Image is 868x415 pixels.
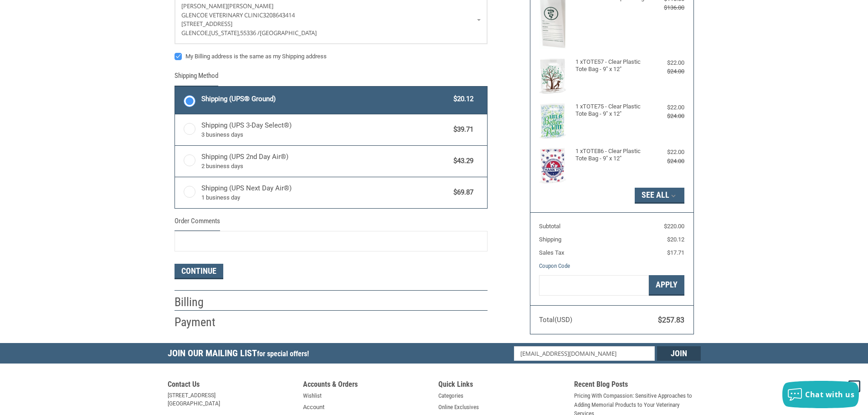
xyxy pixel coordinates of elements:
h5: Accounts & Orders [303,380,430,391]
span: Chat with us [805,389,854,400]
button: Chat with us [782,381,859,408]
span: for special offers! [257,349,309,358]
span: $220.00 [664,223,684,230]
span: $39.71 [449,124,474,135]
div: $24.00 [648,112,684,121]
h4: 1 x TOTE75 - Clear Plastic Tote Bag - 9" x 12" [575,103,646,118]
span: $17.71 [667,249,684,256]
span: Sales Tax [539,249,564,256]
span: $43.29 [449,156,474,166]
button: See All [635,188,684,203]
div: $22.00 [648,58,684,67]
span: Subtotal [539,223,560,230]
div: $22.00 [648,103,684,112]
span: [US_STATE], [209,29,240,37]
button: Continue [175,264,223,279]
span: Glencoe Veterinary Clinic [181,11,263,19]
span: Glencoe, [181,29,209,37]
span: 3208643414 [263,11,295,19]
a: Coupon Code [539,262,570,269]
span: Shipping (UPS® Ground) [201,94,449,104]
span: 55336 / [240,29,260,37]
legend: Shipping Method [175,71,218,86]
span: 1 business day [201,193,449,202]
a: Account [303,403,324,412]
span: Shipping [539,236,561,243]
a: Online Exclusives [438,403,479,412]
span: [PERSON_NAME] [227,2,273,10]
h2: Billing [175,295,228,310]
input: Email [514,346,655,361]
div: $24.00 [648,67,684,76]
h4: 1 x TOTE57 - Clear Plastic Tote Bag - 9" x 12" [575,58,646,73]
span: $20.12 [667,236,684,243]
span: [GEOGRAPHIC_DATA] [260,29,317,37]
div: $136.00 [648,3,684,12]
span: [STREET_ADDRESS] [181,20,232,28]
h5: Join Our Mailing List [168,343,313,366]
legend: Order Comments [175,216,220,231]
h5: Quick Links [438,380,565,391]
h5: Recent Blog Posts [574,380,701,391]
span: Shipping (UPS Next Day Air®) [201,183,449,202]
div: $24.00 [648,157,684,166]
div: $22.00 [648,148,684,157]
span: 2 business days [201,162,449,171]
span: 3 business days [201,130,449,139]
input: Gift Certificate or Coupon Code [539,275,649,296]
span: Shipping (UPS 2nd Day Air®) [201,152,449,171]
button: Apply [649,275,684,296]
span: $20.12 [449,94,474,104]
label: My Billing address is the same as my Shipping address [175,53,488,60]
input: Join [657,346,701,361]
span: [PERSON_NAME] [181,2,227,10]
span: $69.87 [449,187,474,198]
span: Total (USD) [539,316,572,324]
span: Shipping (UPS 3-Day Select®) [201,120,449,139]
span: $257.83 [658,316,684,324]
a: Wishlist [303,391,322,400]
h2: Payment [175,315,228,330]
h4: 1 x TOTE86 - Clear Plastic Tote Bag - 9" x 12" [575,148,646,163]
h5: Contact Us [168,380,294,391]
a: Categories [438,391,463,400]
